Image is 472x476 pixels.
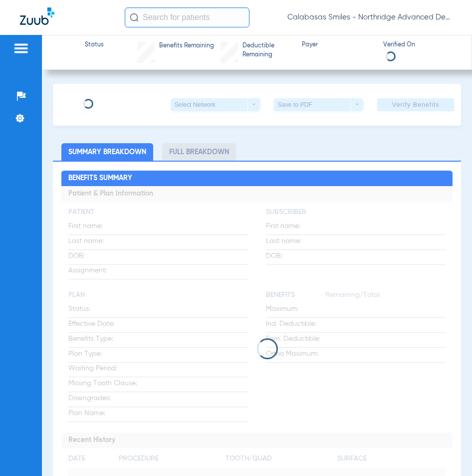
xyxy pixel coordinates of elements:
[162,143,236,161] li: Full Breakdown
[125,7,249,27] input: Search for patients
[20,7,54,25] img: Zuub Logo
[159,42,214,51] span: Benefits Remaining
[13,42,29,54] img: hamburger-icon
[85,41,104,50] span: Status
[61,143,153,161] li: Summary Breakdown
[302,41,374,50] span: Payer
[61,171,453,187] h2: Benefits Summary
[287,12,452,22] span: Calabasas Smiles - Northridge Advanced Dentistry
[242,42,293,59] span: Deductible Remaining
[130,13,139,22] img: Search Icon
[383,41,456,50] span: Verified On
